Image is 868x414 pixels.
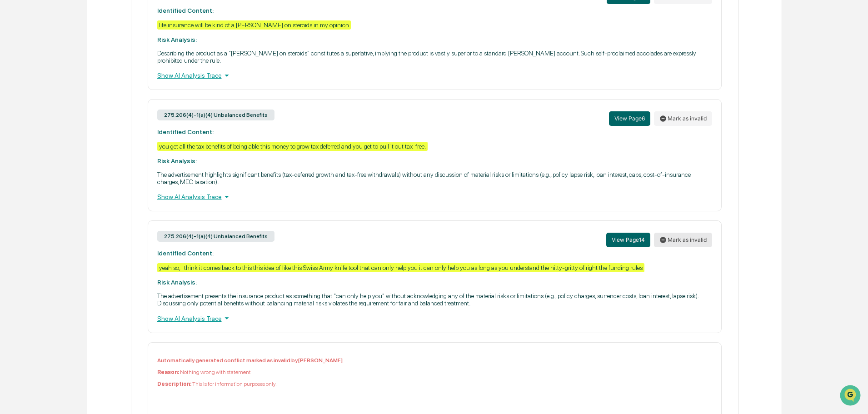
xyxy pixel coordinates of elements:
[9,204,16,211] div: 🔎
[157,279,197,286] strong: Risk Analysis:
[28,148,74,155] span: [PERSON_NAME]
[75,124,79,131] span: •
[80,148,99,155] span: [DATE]
[41,79,125,86] div: We're available if you need us!
[66,187,73,194] div: 🗄️
[157,20,351,30] div: life insurance will be kind of a [PERSON_NAME] on steroids in my opinion
[80,124,99,131] span: [DATE]
[157,110,274,120] div: 275.206(4)-1(a)(4) Unbalanced Benefits
[609,111,650,126] button: View Page6
[157,128,214,135] strong: Identified Content:
[157,263,644,272] div: yeah so, I think it comes back to this this idea of like this Swiss Army knife tool that can only...
[654,233,712,247] button: Mark as invalid
[157,249,214,257] strong: Identified Content:
[9,70,25,86] img: 1746055101610-c473b297-6a78-478c-a979-82029cc54cd1
[157,357,712,364] p: Automatically generated conflict marked as invalid by [PERSON_NAME]
[157,50,712,64] p: Describing the product as a "[PERSON_NAME] on steroids" constitutes a superlative, implying the p...
[62,182,116,199] a: 🗄️Attestations
[157,142,428,151] div: you get all the tax benefits of being able this money to grow tax deferred and you get to pull it...
[64,225,110,232] a: Powered byPylon
[19,70,35,86] img: 8933085812038_c878075ebb4cc5468115_72.jpg
[157,381,191,387] b: Description:
[5,200,61,216] a: 🔎Data Lookup
[5,182,62,199] a: 🖐️Preclearance
[606,233,650,247] button: View Page14
[9,140,24,154] img: Tammy Steffen
[157,36,197,43] strong: Risk Analysis:
[9,115,24,130] img: Tammy Steffen
[155,72,165,83] button: Start new chat
[157,70,712,80] div: Show AI Analysis Trace
[157,313,712,323] div: Show AI Analysis Trace
[157,7,214,14] strong: Identified Content:
[157,192,712,202] div: Show AI Analysis Trace
[90,225,110,232] span: Pylon
[41,70,149,79] div: Start new chat
[28,124,74,131] span: [PERSON_NAME]
[157,381,712,387] p: This is for information purposes only.
[9,19,165,34] p: How can we help?
[839,384,863,409] iframe: Open customer support
[75,148,79,155] span: •
[157,157,197,165] strong: Risk Analysis:
[18,203,57,212] span: Data Lookup
[157,369,179,375] b: Reason:
[18,186,59,195] span: Preclearance
[157,369,712,375] p: Nothing wrong with statement
[9,187,16,194] div: 🖐️
[157,171,712,185] p: The advertisement highlights significant benefits (tax-deferred growth and tax-free withdrawals) ...
[141,99,165,110] button: See all
[157,292,712,307] p: The advertisement presents the insurance product as something that "can only help you" without ac...
[157,231,274,242] div: 275.206(4)-1(a)(4) Unbalanced Benefits
[75,186,113,195] span: Attestations
[654,111,712,126] button: Mark as invalid
[9,101,61,108] div: Past conversations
